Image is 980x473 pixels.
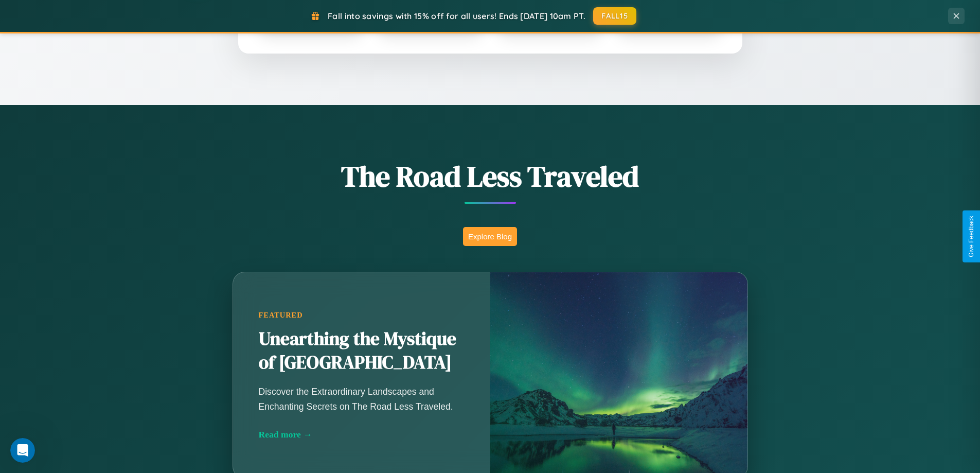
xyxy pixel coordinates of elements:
div: Featured [259,311,465,320]
iframe: Intercom live chat [10,438,35,463]
h1: The Road Less Traveled [182,156,799,196]
div: Give Feedback [968,216,975,257]
span: Fall into savings with 15% off for all users! Ends [DATE] 10am PT. [328,11,585,21]
div: Read more → [259,429,465,440]
button: FALL15 [593,7,636,25]
h2: Unearthing the Mystique of [GEOGRAPHIC_DATA] [259,327,465,375]
button: Explore Blog [463,227,517,246]
p: Discover the Extraordinary Landscapes and Enchanting Secrets on The Road Less Traveled. [259,384,465,413]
